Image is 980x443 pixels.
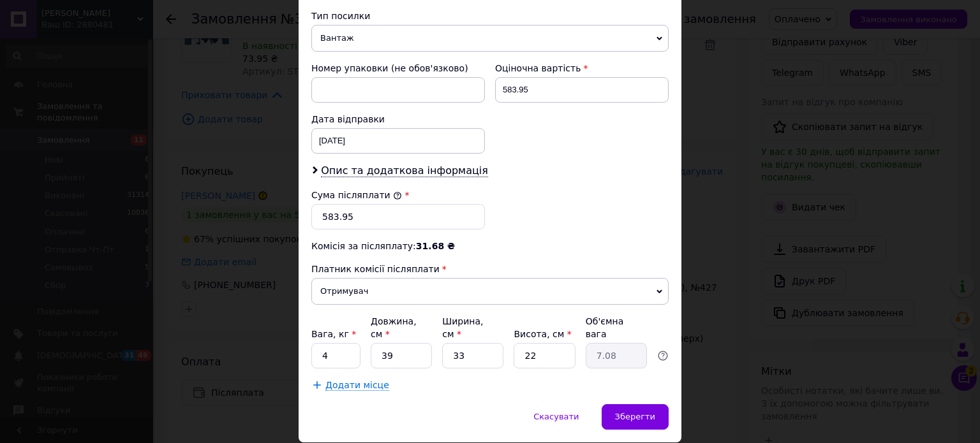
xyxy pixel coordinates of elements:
[325,380,389,391] span: Додати місце
[311,11,370,21] span: Тип посилки
[442,316,483,339] label: Ширина, см
[416,241,455,251] span: 31.68 ₴
[311,113,485,126] div: Дата відправки
[321,164,488,177] span: Опис та додаткова інформація
[311,264,440,274] span: Платник комісії післяплати
[311,329,356,339] label: Вага, кг
[311,190,402,200] label: Сума післяплати
[586,315,647,340] div: Об'ємна вага
[514,329,571,339] label: Висота, см
[495,62,669,75] div: Оціночна вартість
[311,25,669,52] span: Вантаж
[371,316,417,339] label: Довжина, см
[311,62,485,75] div: Номер упаковки (не обов'язково)
[311,240,669,252] div: Комісія за післяплату:
[533,412,579,421] span: Скасувати
[615,412,655,421] span: Зберегти
[311,278,669,305] span: Отримувач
